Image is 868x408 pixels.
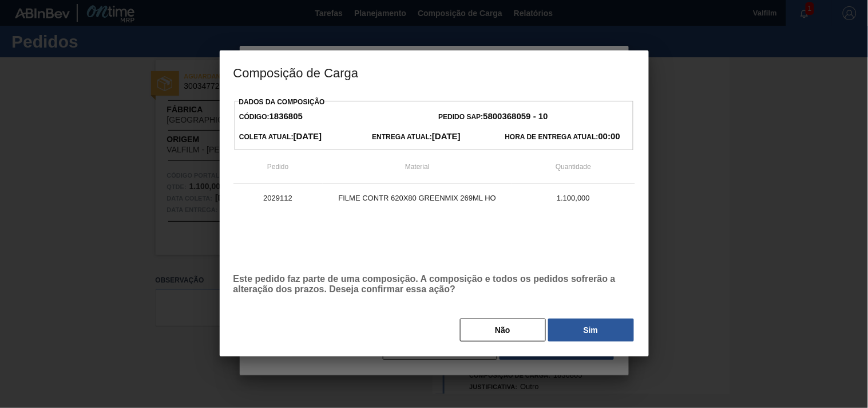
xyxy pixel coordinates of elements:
[599,131,620,141] strong: 00:00
[233,274,635,295] p: Este pedido faz parte de uma composição. A composição e todos os pedidos sofrerão a alteração dos...
[460,319,546,342] button: Não
[267,163,288,171] span: Pedido
[372,133,461,141] span: Entrega Atual:
[220,50,649,94] h3: Composição de Carga
[548,319,634,342] button: Sim
[239,133,322,141] span: Coleta Atual:
[512,184,635,213] td: 1.100,000
[432,131,461,141] strong: [DATE]
[269,111,303,121] strong: 1836805
[294,131,322,141] strong: [DATE]
[556,163,591,171] span: Quantidade
[239,113,303,121] span: Código:
[439,113,548,121] span: Pedido SAP:
[239,98,325,106] label: Dados da Composição
[323,184,512,213] td: FILME CONTR 620X80 GREENMIX 269ML HO
[483,111,548,121] strong: 5800368059 - 10
[505,133,620,141] span: Hora de Entrega Atual:
[405,163,430,171] span: Material
[233,184,323,213] td: 2029112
